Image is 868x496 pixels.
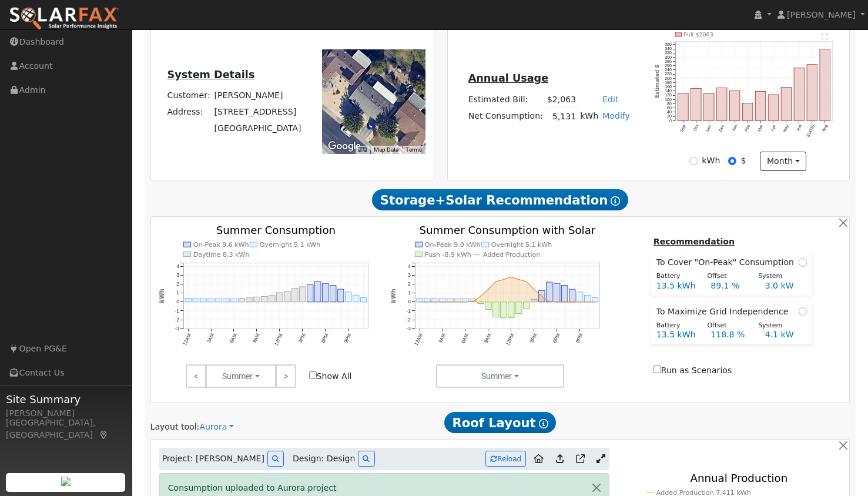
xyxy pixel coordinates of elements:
rect: onclick="" [277,293,283,302]
rect: onclick="" [300,287,306,302]
button: Map Data [374,146,398,154]
div: 118.8 % [705,329,759,341]
rect: onclick="" [292,289,298,302]
u: System Details [167,69,255,81]
rect: onclick="" [807,65,817,121]
rect: onclick="" [254,297,260,303]
rect: onclick="" [539,291,545,303]
rect: onclick="" [730,91,740,121]
td: Estimated Bill: [466,91,545,108]
td: [GEOGRAPHIC_DATA] [212,120,303,137]
circle: onclick="" [525,281,527,283]
div: [GEOGRAPHIC_DATA], [GEOGRAPHIC_DATA] [6,417,126,441]
rect: onclick="" [262,297,267,302]
text: -2 [406,317,411,323]
rect: onclick="" [269,296,275,302]
text: 60 [667,106,672,110]
text: 0 [176,300,179,305]
a: Aurora to Home [529,450,548,468]
text: 12AM [413,333,423,347]
text: 9PM [575,333,584,344]
text: 200 [665,76,672,81]
rect: onclick="" [330,286,336,302]
rect: onclick="" [239,299,244,302]
text: 120 [665,93,672,97]
text: Overnight 5.1 kWh [491,241,552,249]
div: 13.5 kWh [650,280,704,292]
text: Push -8.9 kWh [425,251,471,259]
span: [PERSON_NAME] [787,10,856,19]
text: Nov [705,124,712,133]
a: Edit [602,95,618,104]
text: Daytime 8.3 kWh [193,251,250,259]
div: 13.5 kWh [650,329,704,341]
a: Aurora [199,421,234,433]
div: System [752,321,803,331]
text: -3 [175,326,179,331]
text: 3 [176,273,179,279]
td: Net Consumption: [466,108,545,125]
rect: onclick="" [424,299,430,302]
text: 9AM [252,333,260,344]
text: 140 [665,89,672,93]
rect: onclick="" [447,299,453,303]
td: $2,063 [545,91,578,108]
text: Overnight 5.1 kWh [260,241,321,249]
span: Design: Design [293,453,355,465]
span: Layout tool: [150,422,200,431]
rect: onclick="" [577,292,583,302]
rect: onclick="" [463,299,468,303]
rect: onclick="" [678,93,689,120]
rect: onclick="" [417,299,423,303]
text: 0 [669,119,672,123]
text: 240 [665,68,672,72]
text: Mar [757,124,764,133]
text: Jan [731,124,738,132]
circle: onclick="" [587,301,588,303]
text: 160 [665,85,672,89]
span: Project: [PERSON_NAME] [162,453,264,465]
rect: onclick="" [493,302,499,317]
text: 12PM [505,333,515,347]
span: Storage+Solar Recommendation [372,189,628,210]
text: 320 [665,51,672,55]
text: Summer Consumption [216,224,336,236]
text: 1 [176,291,179,296]
rect: onclick="" [200,299,206,302]
text: 3 [408,273,411,279]
rect: onclick="" [485,302,491,310]
rect: onclick="" [440,299,445,303]
text: 3AM [437,333,446,344]
rect: onclick="" [585,296,591,303]
rect: onclick="" [531,300,537,303]
a: Open this area in Google Maps (opens a new window) [325,139,364,154]
label: kWh [702,155,720,167]
text: 4 [176,264,179,269]
td: [STREET_ADDRESS] [212,104,303,120]
text: 340 [665,46,672,51]
text: 180 [665,81,672,85]
button: month [760,152,806,172]
rect: onclick="" [478,302,484,304]
text: 3PM [298,333,307,344]
text: 0 [408,300,411,305]
circle: onclick="" [556,301,558,303]
a: < [186,364,206,388]
circle: onclick="" [548,301,550,303]
u: Annual Usage [468,72,548,84]
label: $ [740,155,746,167]
circle: onclick="" [464,301,466,303]
rect: onclick="" [704,94,715,121]
rect: onclick="" [717,88,728,120]
text: 260 [665,63,672,68]
text: 12PM [274,333,284,347]
rect: onclick="" [794,68,805,121]
text: 6AM [229,333,237,344]
u: Recommendation [653,237,735,246]
text: -3 [406,326,411,331]
circle: onclick="" [418,301,420,303]
div: Battery [650,272,701,281]
div: Offset [701,321,752,331]
text: Summer Consumption with Solar [419,224,596,236]
rect: onclick="" [353,296,359,303]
